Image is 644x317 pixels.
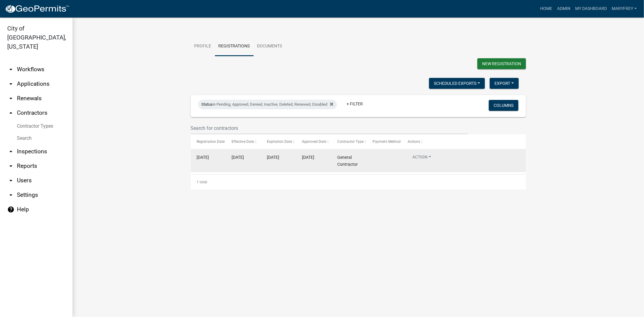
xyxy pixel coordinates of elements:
datatable-header-cell: Payment Method [367,134,402,149]
a: Profile [191,37,215,56]
i: arrow_drop_down [7,66,14,73]
span: Approved Date [302,139,326,144]
datatable-header-cell: Approved Date [296,134,332,149]
button: Export [490,78,519,89]
datatable-header-cell: Actions [402,134,526,149]
span: Expiration Date [267,139,292,144]
div: in Pending, Approved, Denied, Inactive, Deleted, Renewed, Disabled [198,100,337,109]
button: Action [408,154,436,163]
i: arrow_drop_up [7,109,14,117]
span: Status [202,102,213,107]
a: + Filter [342,98,368,109]
a: Home [538,3,555,14]
span: Effective Date [232,139,254,144]
span: 09/19/2025 [232,155,244,160]
datatable-header-cell: Contractor Type [332,134,367,149]
a: MaryFrey [609,3,639,14]
a: Documents [254,37,286,56]
i: arrow_drop_down [7,148,14,155]
a: My Dashboard [573,3,609,14]
input: Search for contractors [191,122,469,134]
i: arrow_drop_down [7,191,14,199]
div: 1 total [191,175,526,190]
datatable-header-cell: Effective Date [226,134,261,149]
i: arrow_drop_down [7,95,14,102]
span: Payment Method [373,139,401,144]
i: arrow_drop_down [7,80,14,88]
button: Columns [489,100,518,111]
span: 12/31/2025 [267,155,279,160]
span: 09/19/2025 [302,155,315,160]
span: Registration Date [197,139,225,144]
a: Admin [555,3,573,14]
datatable-header-cell: Expiration Date [261,134,296,149]
i: arrow_drop_down [7,162,14,170]
button: Scheduled Exports [429,78,485,89]
datatable-header-cell: Registration Date [191,134,226,149]
span: Contractor Type [337,139,364,144]
button: New Registration [477,58,526,69]
wm-modal-confirm: New Contractor Registration [477,58,526,71]
a: Registrations [215,37,254,56]
span: 09/19/2025 [197,155,209,160]
i: help [7,206,14,213]
span: General Contractor [337,155,358,167]
i: arrow_drop_down [7,177,14,184]
span: Actions [408,139,420,144]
